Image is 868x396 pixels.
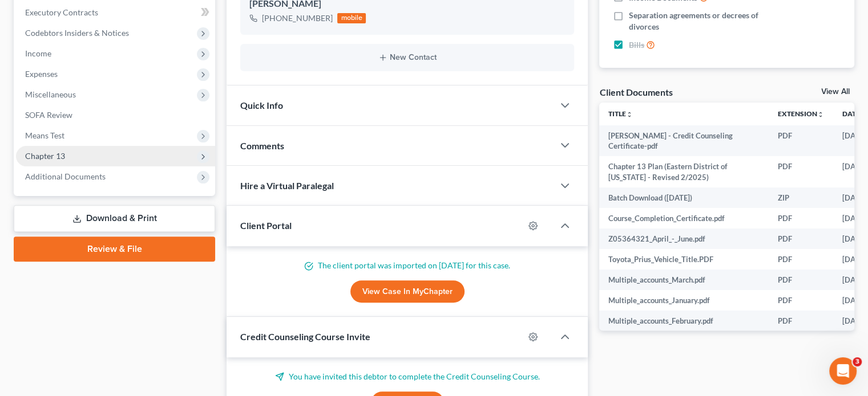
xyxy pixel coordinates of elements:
td: Multiple_accounts_January.pdf [599,290,769,311]
span: Comments [240,140,284,151]
span: Credit Counseling Course Invite [240,331,370,342]
span: SOFA Review [25,110,72,120]
div: mobile [337,13,366,23]
td: Z05364321_April_-_June.pdf [599,228,769,249]
span: Separation agreements or decrees of divorces [629,10,781,32]
p: You have invited this debtor to complete the Credit Counseling Course. [240,371,574,382]
td: PDF [769,290,833,311]
span: Additional Documents [25,172,106,181]
span: Expenses [25,69,58,79]
a: Extensionunfold_more [778,109,824,118]
td: Multiple_accounts_February.pdf [599,311,769,331]
span: Means Test [25,130,64,140]
span: Client Portal [240,220,292,231]
td: Course_Completion_Certificate.pdf [599,208,769,228]
span: Chapter 13 [25,151,65,161]
span: Quick Info [240,100,283,111]
td: Toyota_Prius_Vehicle_Title.PDF [599,249,769,270]
a: View Case in MyChapter [350,280,465,303]
span: Executory Contracts [25,7,98,17]
a: Download & Print [14,205,215,232]
a: Executory Contracts [16,2,215,23]
div: Client Documents [599,86,672,98]
a: SOFA Review [16,105,215,125]
span: Income [25,48,51,58]
td: Multiple_accounts_March.pdf [599,270,769,290]
div: [PHONE_NUMBER] [262,13,333,24]
a: View All [821,88,850,96]
td: PDF [769,156,833,187]
p: The client portal was imported on [DATE] for this case. [240,260,574,271]
td: [PERSON_NAME] - Credit Counseling Certificate-pdf [599,125,769,157]
iframe: Intercom live chat [829,357,857,385]
span: Miscellaneous [25,89,76,99]
span: 3 [853,357,862,366]
td: ZIP [769,187,833,208]
a: Titleunfold_more [608,109,633,118]
td: Chapter 13 Plan (Eastern District of [US_STATE] - Revised 2/2025) [599,156,769,187]
td: PDF [769,270,833,290]
td: PDF [769,208,833,228]
i: unfold_more [626,111,633,118]
td: PDF [769,249,833,270]
td: PDF [769,125,833,157]
button: New Contact [249,53,565,62]
span: Hire a Virtual Paralegal [240,180,334,191]
td: PDF [769,311,833,331]
i: unfold_more [817,111,824,118]
td: PDF [769,228,833,249]
td: Batch Download ([DATE]) [599,187,769,208]
span: Codebtors Insiders & Notices [25,28,129,38]
a: Review & File [14,236,215,262]
span: Bills [629,39,644,51]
